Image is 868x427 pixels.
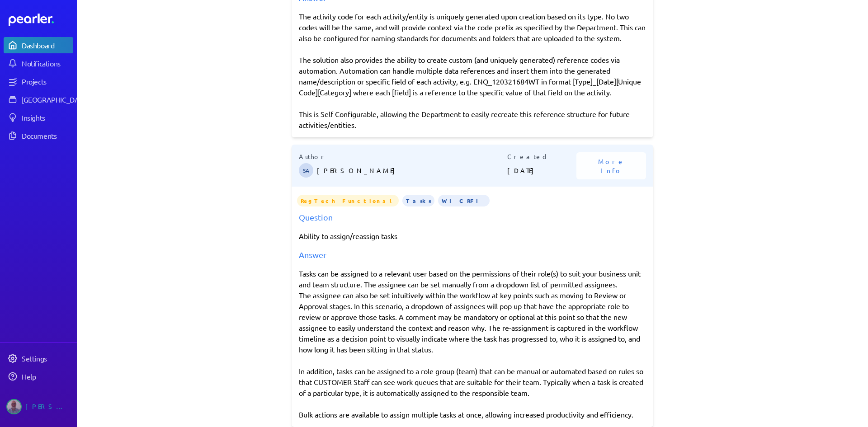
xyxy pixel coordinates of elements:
[4,91,73,108] a: [GEOGRAPHIC_DATA]
[507,161,577,179] p: [DATE]
[317,161,507,179] p: [PERSON_NAME]
[299,230,646,241] p: Ability to assign/reassign tasks
[22,95,89,104] div: [GEOGRAPHIC_DATA]
[507,152,577,161] p: Created
[299,268,646,420] div: Tasks can be assigned to a relevant user based on the permissions of their role(s) to suit your b...
[4,368,73,385] a: Help
[25,399,71,414] div: [PERSON_NAME]
[402,195,434,206] span: Tasks
[299,11,646,130] div: The activity code for each activity/entity is uniquely generated upon creation based on its type....
[299,163,313,178] span: Steve Ackermann
[22,41,72,50] div: Dashboard
[4,55,73,71] a: Notifications
[22,354,72,363] div: Settings
[22,59,72,68] div: Notifications
[22,77,72,86] div: Projects
[438,195,490,206] span: WIC RFI
[9,14,73,26] a: Dashboard
[297,195,399,206] span: RegTech Functional
[299,152,507,161] p: Author
[4,127,73,144] a: Documents
[4,395,73,418] a: Jason Riches's photo[PERSON_NAME]
[22,131,72,140] div: Documents
[6,399,22,414] img: Jason Riches
[299,249,646,261] div: Answer
[4,109,73,126] a: Insights
[576,152,646,179] button: More Info
[4,350,73,366] a: Settings
[587,157,635,175] span: More Info
[22,372,72,381] div: Help
[4,37,73,53] a: Dashboard
[22,113,72,122] div: Insights
[299,211,646,223] div: Question
[4,73,73,89] a: Projects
